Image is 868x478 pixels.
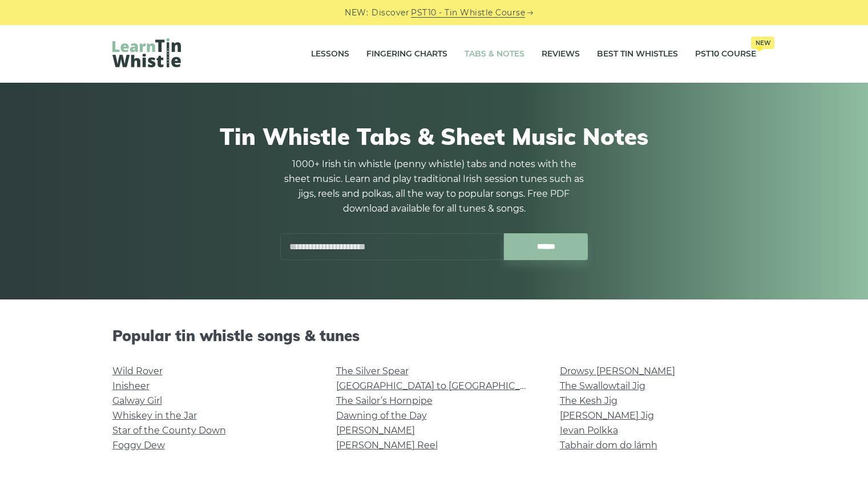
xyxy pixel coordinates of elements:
span: New [751,37,774,49]
a: Ievan Polkka [560,425,618,436]
a: PST10 CourseNew [695,40,756,68]
img: LearnTinWhistle.com [112,38,181,67]
a: Wild Rover [112,366,163,376]
p: 1000+ Irish tin whistle (penny whistle) tabs and notes with the sheet music. Learn and play tradi... [280,157,588,216]
a: The Kesh Jig [560,395,617,406]
a: [PERSON_NAME] Jig [560,410,654,421]
a: Best Tin Whistles [597,40,678,68]
a: Inisheer [112,380,150,391]
a: [GEOGRAPHIC_DATA] to [GEOGRAPHIC_DATA] [336,380,547,391]
a: Tabhair dom do lámh [560,440,657,451]
a: Drowsy [PERSON_NAME] [560,366,675,376]
a: The Silver Spear [336,366,409,376]
a: Dawning of the Day [336,410,427,421]
h2: Popular tin whistle songs & tunes [112,327,756,345]
a: Lessons [311,40,349,68]
a: Galway Girl [112,395,162,406]
a: The Swallowtail Jig [560,380,645,391]
a: Fingering Charts [366,40,447,68]
a: Foggy Dew [112,440,165,451]
a: Reviews [542,40,580,68]
a: [PERSON_NAME] [336,425,415,436]
a: Star of the County Down [112,425,226,436]
h1: Tin Whistle Tabs & Sheet Music Notes [112,123,756,150]
a: Tabs & Notes [465,40,524,68]
a: The Sailor’s Hornpipe [336,395,433,406]
a: Whiskey in the Jar [112,410,197,421]
a: [PERSON_NAME] Reel [336,440,438,451]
